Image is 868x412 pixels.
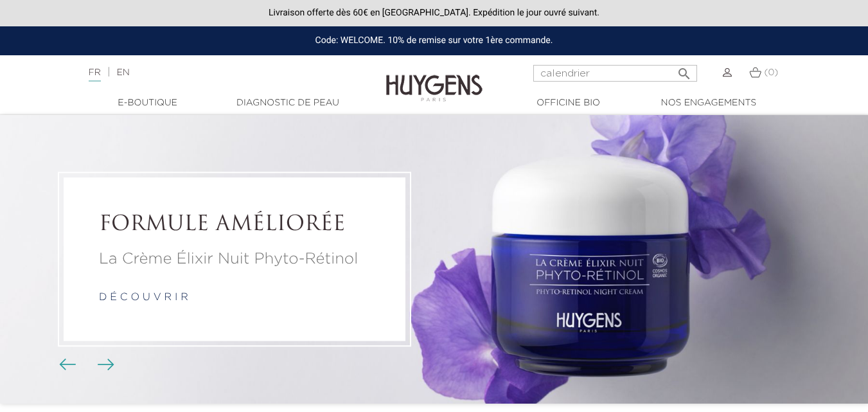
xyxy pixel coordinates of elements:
[116,68,129,77] a: EN
[533,65,697,82] input: Rechercher
[99,292,188,303] a: d é c o u v r i r
[677,62,692,78] i: 
[64,355,106,375] div: Boutons du carrousel
[89,68,101,82] a: FR
[386,54,483,103] img: Huygens
[84,96,212,110] a: E-Boutique
[99,247,370,271] p: La Crème Élixir Nuit Phyto-Rétinol
[644,96,773,110] a: Nos engagements
[99,213,370,238] h2: FORMULE AMÉLIORÉE
[764,68,778,77] span: (0)
[224,96,352,110] a: Diagnostic de peau
[82,65,352,80] div: |
[673,61,696,78] button: 
[504,96,633,110] a: Officine Bio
